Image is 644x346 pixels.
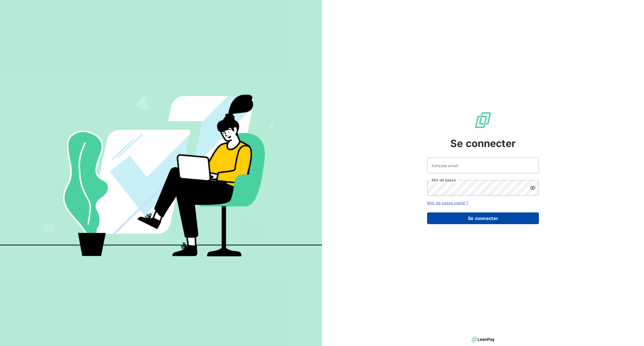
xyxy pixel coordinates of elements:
[427,212,539,224] button: Se connecter
[472,335,494,344] img: logo
[450,136,516,151] span: Se connecter
[427,200,468,205] a: Mot de passe oublié ?
[474,111,492,129] img: Logo LeanPay
[427,158,539,173] input: placeholder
